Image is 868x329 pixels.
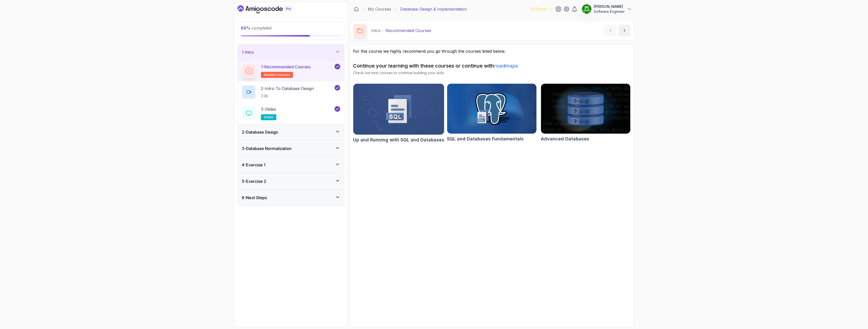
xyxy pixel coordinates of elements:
a: SQL and Databases Fundamentals cardSQL and Databases Fundamentals [447,83,537,142]
a: My Courses [368,6,391,12]
img: user profile image [582,4,591,14]
p: Recommended Courses [386,27,431,34]
h3: 4 - Exercise 1 [242,162,265,168]
span: 69 % [241,25,251,31]
p: 3 - Slides [261,106,276,112]
h2: Continue your learning with these courses or continue with [353,62,631,69]
span: related-courses [264,73,290,77]
a: roadmaps [494,63,518,69]
button: 6-Next Steps [238,190,344,206]
p: 3:38 [261,94,314,99]
button: user profile image[PERSON_NAME]Software Engineer [582,4,632,14]
h3: 5 - Exercise 2 [242,178,266,184]
button: previous content [604,24,616,37]
p: Database Design & Implementation [400,6,467,12]
button: next content [618,24,631,37]
button: 2-Database Design [238,124,344,140]
img: Up and Running with SQL and Databases card [353,84,444,135]
h3: 1 - Intro [242,49,254,55]
span: completed [241,25,272,31]
h3: 6 - Next Steps [242,195,267,201]
p: 1212 Points [530,7,547,12]
h2: Up and Running with SQL and Databases [353,136,444,143]
button: 4-Exercise 1 [238,157,344,173]
a: Advanced Databases cardAdvanced Databases [541,83,631,142]
span: slides [264,115,273,119]
p: For this course we highly recommend you go through the courses listed below. [353,48,631,54]
p: 2 - Intro To Database Design [261,85,314,92]
p: Check out next courses to continue building your skills. [353,70,631,75]
h2: Advanced Databases [541,135,589,142]
button: 1-Intro [238,44,344,60]
p: 1 - Recommended Courses [261,64,311,70]
button: 1-Recommended Coursesrelated-courses [242,64,340,78]
h3: 3 - Database Normalization [242,145,291,152]
button: 3-Slidesslides [242,106,340,120]
p: Intro [371,27,381,34]
a: Dashboard [354,7,359,12]
button: 5-Exercise 2 [238,173,344,189]
h3: 2 - Database Design [242,129,278,135]
img: Advanced Databases card [541,84,630,134]
button: 3-Database Normalization [238,140,344,157]
img: SQL and Databases Fundamentals card [447,84,536,134]
p: Software Engineer [594,9,625,14]
a: Up and Running with SQL and Databases cardUp and Running with SQL and Databases [353,83,444,143]
h2: SQL and Databases Fundamentals [447,135,524,142]
button: 2-Intro To Database Design3:38 [242,85,340,99]
p: [PERSON_NAME] [594,4,625,9]
a: Dashboard [237,5,304,13]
